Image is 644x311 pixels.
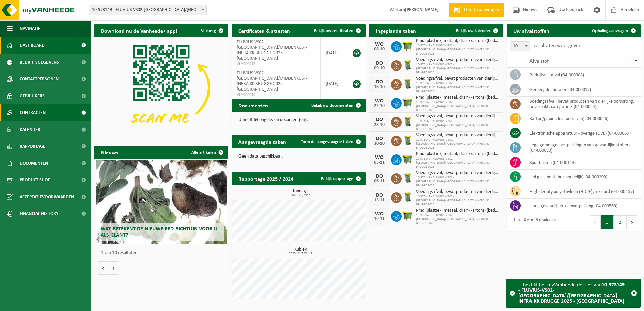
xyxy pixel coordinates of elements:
td: [DATE] [321,68,346,99]
span: Product Shop [20,172,50,188]
div: WO [373,42,386,47]
span: 10-973149 - FLUVIUS-VS02-[GEOGRAPHIC_DATA]/[GEOGRAPHIC_DATA]-INFRA KK BRUGGE 2025 [416,176,500,188]
span: Voedingsafval, bevat producten van dierlijke oorsprong, onverpakt, categorie 3 [416,114,500,119]
span: Pmd (plastiek, metaal, drankkartons) (bedrijven) [416,208,500,213]
span: Voedingsafval, bevat producten van dierlijke oorsprong, onverpakt, categorie 3 [416,57,500,63]
a: Toon de aangevraagde taken [296,135,365,148]
td: [DATE] [321,37,346,68]
span: Pmd (plastiek, metaal, drankkartons) (bedrijven) [416,95,500,100]
span: Contactpersonen [20,71,59,88]
a: Offerte aanvragen [449,3,504,17]
span: 10-973149 - FLUVIUS-VS02-[GEOGRAPHIC_DATA]/[GEOGRAPHIC_DATA]-INFRA KK BRUGGE 2025 [416,63,500,75]
div: DO [373,117,386,123]
span: 10 [510,42,530,51]
img: WB-1100-HPE-GN-50 [402,40,413,52]
img: WB-0140-HPE-GN-50 [402,172,413,184]
span: Pmd (plastiek, metaal, drankkartons) (bedrijven) [416,151,500,157]
strong: [PERSON_NAME] [405,7,439,12]
span: Bekijk uw documenten [311,103,353,108]
span: Pmd (plastiek, metaal, drankkartons) (bedrijven) [416,38,500,44]
div: DO [373,79,386,85]
span: 10-973149 - FLUVIUS-VS02-[GEOGRAPHIC_DATA]/[GEOGRAPHIC_DATA]-INFRA KK BRUGGE 2025 [416,100,500,112]
span: Voedingsafval, bevat producten van dierlijke oorsprong, onverpakt, categorie 3 [416,189,500,195]
span: 10 [510,41,530,51]
h2: Rapportage 2025 / 2024 [232,172,300,185]
td: karton/papier, los (bedrijven) (04-000026) [524,111,641,126]
div: 23-10 [373,123,386,127]
p: 1 van 10 resultaten [101,251,225,255]
div: 06-11 [373,179,386,184]
img: WB-0140-HPE-GN-50 [402,59,413,71]
span: Bekijk uw kalender [456,29,491,33]
span: Rapportage [20,138,45,155]
div: DO [373,61,386,66]
span: Gebruikers [20,88,45,104]
p: Geen data beschikbaar. [238,154,359,159]
h2: Ingeplande taken [369,24,423,37]
span: 2025: 25,791 t [235,194,366,197]
span: Offerte aanvragen [462,7,501,13]
img: WB-0140-HPE-GN-50 [402,78,413,90]
div: 30-10 [373,141,386,146]
span: VLA900919 [237,92,315,98]
img: WB-1100-HPE-GN-50 [402,210,413,221]
button: Vorige [98,261,108,275]
img: WB-0140-HPE-GN-50 [402,116,413,127]
span: Kalender [20,121,40,138]
span: Ophaling aanvragen [592,29,628,33]
div: DO [373,174,386,179]
span: 10-973149 - FLUVIUS-VS02-[GEOGRAPHIC_DATA]/[GEOGRAPHIC_DATA]-INFRA KK BRUGGE 2025 [416,44,500,56]
span: Contracten [20,104,46,121]
button: Verberg [196,24,228,37]
span: Toon de aangevraagde taken [301,140,353,144]
h2: Download nu de Vanheede+ app! [94,24,184,37]
span: Acceptatievoorwaarden [20,188,74,205]
a: Bekijk uw documenten [306,99,365,112]
button: 2 [614,215,627,229]
span: Voedingsafval, bevat producten van dierlijke oorsprong, onverpakt, categorie 3 [416,133,500,138]
td: gemengde metalen (04-000017) [524,82,641,97]
h2: Certificaten & attesten [232,24,297,37]
div: 22-10 [373,104,386,108]
span: FLUVIUS-VS02-[GEOGRAPHIC_DATA]/MIDDENKUST-INFRA KK BRUGGE 2025 - [GEOGRAPHIC_DATA] [237,71,307,92]
div: WO [373,211,386,217]
span: 10-973149 - FLUVIUS-VS02-[GEOGRAPHIC_DATA]/[GEOGRAPHIC_DATA]-INFRA KK BRUGGE 2025 [416,81,500,94]
h2: Uw afvalstoffen [507,24,556,37]
h3: Tonnage [235,189,366,197]
img: WB-0140-HPE-GN-50 [402,191,413,203]
span: 10-973149 - FLUVIUS-VS02-[GEOGRAPHIC_DATA]/[GEOGRAPHIC_DATA]-INFRA KK BRUGGE 2025 [416,119,500,131]
label: resultaten weergeven [534,43,581,48]
img: WB-0140-HPE-GN-50 [402,135,413,146]
button: Next [627,215,637,229]
td: high density polyethyleen (HDPE) gekleurd (04-000257) [524,184,641,199]
span: Navigatie [20,20,40,37]
span: Documenten [20,155,48,172]
td: lege gemengde verpakkingen van gevaarlijke stoffen (04-000080) [524,140,641,155]
span: Financial History [20,205,58,222]
a: Bekijk uw kalender [451,24,503,37]
span: FLUVIUS-VS02-[GEOGRAPHIC_DATA]/MIDDENKUST-INFRA KK BRUGGE 2025 - [GEOGRAPHIC_DATA] [237,40,307,61]
h2: Nieuws [94,146,125,159]
span: Wat betekent de nieuwe RED-richtlijn voor u als klant? [101,226,217,238]
td: hol glas, bont (huishoudelijk) (04-000209) [524,170,641,184]
span: 10-973149 - FLUVIUS-VS02-[GEOGRAPHIC_DATA]/[GEOGRAPHIC_DATA]-INFRA KK BRUGGE 2025 [416,213,500,226]
a: Bekijk uw certificaten [309,24,365,37]
span: 10-973149 - FLUVIUS-VS02-[GEOGRAPHIC_DATA]/[GEOGRAPHIC_DATA]-INFRA KK BRUGGE 2025 [416,195,500,207]
span: 10-973149 - FLUVIUS-VS02-[GEOGRAPHIC_DATA]/[GEOGRAPHIC_DATA]-INFRA KK BRUGGE 2025 [416,157,500,169]
span: 10-973149 - FLUVIUS-VS02-[GEOGRAPHIC_DATA]/[GEOGRAPHIC_DATA]-INFRA KK BRUGGE 2025 [416,138,500,150]
span: Bekijk uw certificaten [314,29,353,33]
img: WB-1100-HPE-GN-50 [402,97,413,108]
img: Download de VHEPlus App [94,37,228,138]
a: Alle artikelen [186,146,228,159]
span: Afvalstof [529,59,549,64]
div: 16-10 [373,85,386,90]
div: 09-10 [373,66,386,71]
div: 1 tot 10 van 19 resultaten [510,215,556,230]
div: WO [373,155,386,160]
span: 2025: 21,820 m3 [235,252,366,255]
button: 1 [601,215,614,229]
h2: Documenten [232,99,275,112]
span: 10-973149 - FLUVIUS-VS02-BRUGGE/MIDDENKUST-INFRA KK BRUGGE 2025 - BRUGGE [89,5,206,15]
h3: Kubiek [235,247,366,255]
td: hars, gevaarlijk in kleinverpakking (04-000569) [524,199,641,213]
